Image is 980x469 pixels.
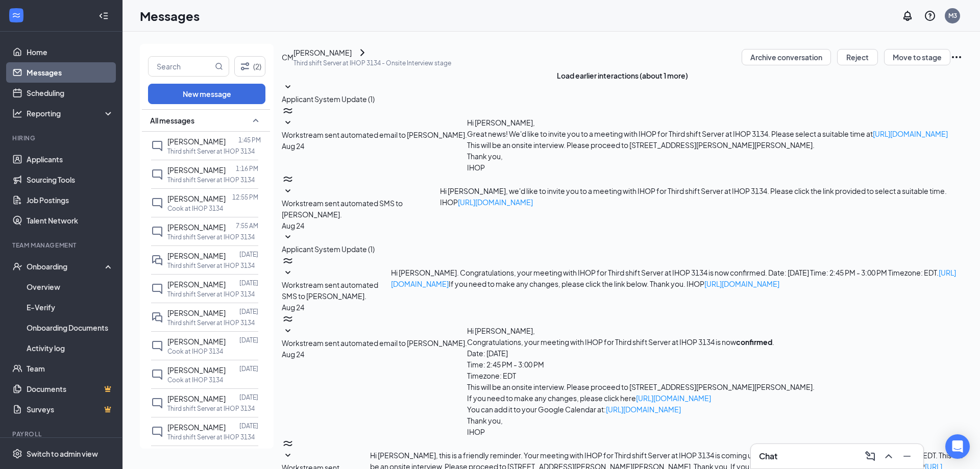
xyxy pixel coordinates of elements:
[467,139,948,151] p: This will be an onsite interview. Please proceed to [STREET_ADDRESS][PERSON_NAME][PERSON_NAME].
[736,337,772,347] b: confirmed
[167,404,255,413] p: Third shift Server at IHOP 3134
[27,42,114,62] a: Home
[883,450,895,462] svg: ChevronUp
[440,186,947,207] span: Hi [PERSON_NAME], we'd like to invite you to a meeting with IHOP for Third shift Server at IHOP 3...
[239,279,258,287] p: [DATE]
[151,340,163,352] svg: ChatInactive
[356,46,369,59] svg: ChevronRight
[167,233,255,241] p: Third shift Server at IHOP 3134
[151,254,163,266] svg: DoubleChat
[282,81,294,93] svg: SmallChevronDown
[12,241,112,250] div: Team Management
[884,49,950,65] button: Move to stage
[234,56,265,77] button: Filter (2)
[467,404,815,415] p: You can add it to your Google Calendar at:
[151,397,163,409] svg: ChatInactive
[167,394,226,403] span: [PERSON_NAME]
[12,134,112,142] div: Hiring
[27,83,114,103] a: Scheduling
[873,129,948,138] a: [URL][DOMAIN_NAME]
[140,7,200,24] h1: Messages
[239,364,258,373] p: [DATE]
[467,426,815,437] p: IHOP
[27,449,98,459] div: Switch to admin view
[239,393,258,402] p: [DATE]
[236,221,258,230] p: 7:55 AM
[606,405,681,414] a: [URL][DOMAIN_NAME]
[12,261,22,271] svg: UserCheck
[236,164,258,173] p: 1:16 PM
[759,451,777,462] h3: Chat
[837,49,878,65] button: Reject
[27,261,105,271] div: Onboarding
[27,62,114,83] a: Messages
[239,336,258,344] p: [DATE]
[282,130,467,139] span: Workstream sent automated email to [PERSON_NAME].
[948,11,957,20] div: M3
[167,337,226,346] span: [PERSON_NAME]
[12,449,22,459] svg: Settings
[27,108,114,118] div: Reporting
[901,450,913,462] svg: Minimize
[282,105,294,117] svg: WorkstreamLogo
[239,307,258,316] p: [DATE]
[282,173,294,185] svg: WorkstreamLogo
[467,348,815,381] p: Date: [DATE] Time: 2:45 PM - 3:00 PM Timezone: EDT
[467,415,815,426] p: Thank you,
[239,250,258,259] p: [DATE]
[167,251,226,260] span: [PERSON_NAME]
[151,311,163,324] svg: DoubleChat
[167,347,223,356] p: Cook at IHOP 3134
[924,10,936,22] svg: QuestionInfo
[167,165,226,175] span: [PERSON_NAME]
[282,325,294,337] svg: SmallChevronDown
[167,194,226,203] span: [PERSON_NAME]
[282,117,294,129] svg: SmallChevronDown
[27,210,114,231] a: Talent Network
[167,308,226,317] span: [PERSON_NAME]
[467,151,948,162] p: Thank you,
[167,223,226,232] span: [PERSON_NAME]
[282,199,403,219] span: Workstream sent automated SMS to [PERSON_NAME].
[151,226,163,238] svg: ChatInactive
[901,10,914,22] svg: Notifications
[239,422,258,430] p: [DATE]
[282,185,294,198] svg: SmallChevronDown
[282,244,375,254] span: Applicant System Update (1)
[282,450,294,462] svg: SmallChevronDown
[899,448,915,464] button: Minimize
[467,117,948,128] p: Hi [PERSON_NAME],
[282,220,304,231] span: Aug 24
[467,336,815,348] p: Congratulations, your meeting with IHOP for Third shift Server at IHOP 3134 is now .
[27,149,114,169] a: Applicants
[27,190,114,210] a: Job Postings
[11,10,21,20] svg: WorkstreamLogo
[239,60,251,72] svg: Filter
[282,338,467,348] span: Workstream sent automated email to [PERSON_NAME].
[99,11,109,21] svg: Collapse
[148,84,265,104] button: New message
[151,426,163,438] svg: ChatInactive
[467,325,815,336] p: Hi [PERSON_NAME],
[167,280,226,289] span: [PERSON_NAME]
[458,198,533,207] a: [URL][DOMAIN_NAME]
[467,381,815,392] p: This will be an onsite interview. Please proceed to [STREET_ADDRESS][PERSON_NAME][PERSON_NAME].
[391,268,956,288] span: Hi [PERSON_NAME]. Congratulations, your meeting with IHOP for Third shift Server at IHOP 3134 is ...
[467,162,948,173] p: IHOP
[167,433,255,441] p: Third shift Server at IHOP 3134
[742,49,831,65] button: Archive conversation
[282,81,375,105] button: SmallChevronDownApplicant System Update (1)
[293,59,451,67] p: Third shift Server at IHOP 3134 - Onsite Interview stage
[282,255,294,267] svg: WorkstreamLogo
[27,358,114,379] a: Team
[27,317,114,338] a: Onboarding Documents
[167,423,226,432] span: [PERSON_NAME]
[151,168,163,181] svg: ChatInactive
[282,302,304,313] span: Aug 24
[12,108,22,118] svg: Analysis
[282,94,375,104] span: Applicant System Update (1)
[151,283,163,295] svg: ChatInactive
[27,338,114,358] a: Activity log
[238,136,261,144] p: 1:45 PM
